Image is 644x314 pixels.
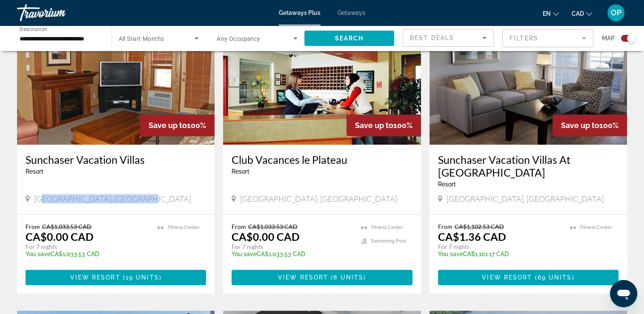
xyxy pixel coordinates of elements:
[447,194,604,203] span: [GEOGRAPHIC_DATA], [GEOGRAPHIC_DATA]
[552,114,627,136] div: 100%
[223,9,421,145] img: 4877O01X.jpg
[371,238,406,244] span: Swimming Pool
[580,225,612,230] span: Fitness Center
[232,168,249,175] span: Resort
[126,274,159,281] span: 19 units
[561,121,599,130] span: Save up to
[438,251,561,257] p: CA$1,101.17 CAD
[543,10,551,17] span: en
[232,223,246,230] span: From
[232,230,300,243] p: CA$0.00 CAD
[232,153,412,166] a: Club Vacances le Plateau
[502,29,593,48] button: Filter
[17,9,215,145] img: C158I01L.jpg
[438,153,618,179] a: Sunchaser Vacation Villas At [GEOGRAPHIC_DATA]
[572,10,584,17] span: CAD
[429,9,627,145] img: C521I01X.jpg
[26,168,43,175] span: Resort
[232,251,257,257] span: You save
[42,223,92,230] span: CA$1,033.53 CAD
[34,194,191,203] span: [GEOGRAPHIC_DATA], [GEOGRAPHIC_DATA]
[120,274,162,281] span: ( )
[610,280,637,307] iframe: Button to launch messaging window
[26,270,206,285] button: View Resort(19 units)
[346,114,421,136] div: 100%
[217,35,260,42] span: Any Occupancy
[410,34,454,41] span: Best Deals
[338,9,365,16] a: Getaways
[26,243,149,251] p: For 7 nights
[70,274,120,281] span: View Resort
[278,274,328,281] span: View Resort
[438,270,618,285] button: View Resort(69 units)
[572,7,592,20] button: Change currency
[410,33,487,43] mat-select: Sort by
[482,274,532,281] span: View Resort
[279,9,321,16] a: Getaways Plus
[538,274,572,281] span: 69 units
[20,26,47,32] span: Destination
[605,4,627,22] button: User Menu
[149,121,187,130] span: Save up to
[335,35,364,42] span: Search
[17,2,102,24] a: Travorium
[26,223,40,230] span: From
[168,225,200,230] span: Fitness Center
[611,9,621,17] span: OP
[328,274,366,281] span: ( )
[438,243,561,251] p: For 7 nights
[438,251,463,257] span: You save
[248,223,298,230] span: CA$1,033.53 CAD
[240,194,397,203] span: [GEOGRAPHIC_DATA], [GEOGRAPHIC_DATA]
[140,114,215,136] div: 100%
[455,223,504,230] span: CA$1,102.53 CAD
[532,274,574,281] span: ( )
[543,7,559,20] button: Change language
[333,274,364,281] span: 8 units
[232,243,352,251] p: For 7 nights
[119,35,164,42] span: All Start Months
[26,251,51,257] span: You save
[26,230,94,243] p: CA$0.00 CAD
[438,181,456,188] span: Resort
[26,251,149,257] p: CA$1,033.53 CAD
[371,225,403,230] span: Fitness Center
[438,223,452,230] span: From
[602,32,615,44] span: Map
[355,121,393,130] span: Save up to
[26,153,206,166] a: Sunchaser Vacation Villas
[304,31,395,46] button: Search
[232,270,412,285] button: View Resort(8 units)
[232,251,352,257] p: CA$1,033.53 CAD
[438,230,506,243] p: CA$1.36 CAD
